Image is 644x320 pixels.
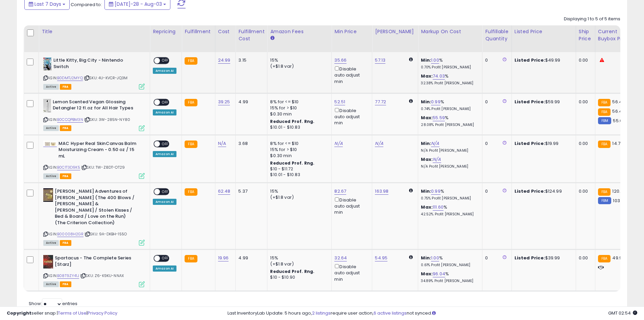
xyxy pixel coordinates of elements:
[160,189,171,195] span: OFF
[515,57,571,63] div: $49.99
[431,255,439,261] a: 1.00
[485,57,506,63] div: 0
[375,99,386,105] a: 77.72
[7,310,117,317] div: seller snap | |
[421,196,477,201] p: 0.75% Profit [PERSON_NAME]
[270,160,314,166] b: Reduced Prof. Rng.
[42,28,147,35] div: Title
[88,310,117,316] a: Privacy Policy
[421,115,477,127] div: %
[375,57,385,64] a: 57.13
[238,57,262,63] div: 3.15
[334,57,347,64] a: 35.66
[270,28,329,35] div: Amazon Fees
[431,140,439,147] a: N/A
[421,164,477,169] p: N/A Profit [PERSON_NAME]
[43,99,145,130] div: ASIN:
[270,111,326,117] div: $0.30 min
[270,105,326,111] div: 15% for > $10
[515,99,571,105] div: $59.99
[485,255,506,261] div: 0
[238,28,264,42] div: Fulfillment Cost
[612,99,625,105] span: 56.43
[43,57,52,71] img: 51-47udehpL._SL40_.jpg
[579,28,592,42] div: Ship Price
[43,255,145,286] div: ASIN:
[334,255,347,261] a: 32.64
[613,197,626,204] span: 103.57
[421,156,433,163] b: Max:
[185,28,212,35] div: Fulfillment
[421,212,477,217] p: 42.52% Profit [PERSON_NAME]
[43,188,145,245] div: ASIN:
[270,57,326,63] div: 15%
[421,81,477,86] p: 32.38% Profit [PERSON_NAME]
[43,57,145,89] div: ASIN:
[418,25,482,52] th: The percentage added to the cost of goods (COGS) that forms the calculator for Min & Max prices.
[431,188,440,195] a: 0.99
[579,99,590,105] div: 0.00
[153,151,176,157] div: Amazon AI
[421,114,433,121] b: Max:
[228,310,637,317] div: Last InventoryLab Update: 5 hours ago, require user action, not synced.
[270,99,326,105] div: 8% for <= $10
[375,188,388,195] a: 163.98
[421,73,477,86] div: %
[598,99,611,106] small: FBA
[334,140,342,147] a: N/A
[60,173,71,179] span: FBA
[334,188,346,195] a: 82.67
[515,188,545,194] b: Listed Price:
[29,300,77,307] span: Show: entries
[421,73,433,79] b: Max:
[57,75,83,81] a: B0DMTJ2MYQ
[270,153,326,159] div: $0.30 min
[421,28,479,35] div: Markup on Cost
[57,273,79,279] a: B08T9ZY41J
[375,28,415,35] div: [PERSON_NAME]
[53,57,136,71] b: Little Kitty, Big City - Nintendo Switch
[57,231,84,237] a: B00008H2GR
[598,117,611,124] small: FBM
[515,28,573,35] div: Listed Price
[185,141,197,148] small: FBA
[579,188,590,194] div: 0.00
[160,58,171,64] span: OFF
[270,147,326,153] div: 15% for > $10
[485,99,506,105] div: 0
[43,125,59,131] span: All listings currently available for purchase on Amazon
[334,263,367,282] div: Disable auto adjust min
[270,194,326,200] div: (+$1.8 var)
[270,35,274,41] small: Amazon Fees.
[238,141,262,147] div: 3.68
[153,199,176,205] div: Amazon AI
[115,1,162,7] span: [DATE]-28 - Aug-03
[270,166,326,172] div: $10 - $11.72
[153,109,176,115] div: Amazon AI
[43,99,51,112] img: 3156bjkeZ5L._SL40_.jpg
[612,255,625,261] span: 49.99
[238,188,262,194] div: 5.37
[218,57,231,64] a: 24.99
[433,204,444,211] a: 111.60
[421,99,431,105] b: Min:
[433,156,441,163] a: N/A
[515,140,545,147] b: Listed Price:
[43,173,59,179] span: All listings currently available for purchase on Amazon
[421,188,431,194] b: Min:
[433,271,445,277] a: 96.04
[185,99,197,106] small: FBA
[43,240,59,246] span: All listings currently available for purchase on Amazon
[55,188,137,228] b: [PERSON_NAME] Adventures of [PERSON_NAME] (The 400 Blows / [PERSON_NAME] & [PERSON_NAME] / Stolen...
[53,99,135,113] b: Lemon Scented Vegan Glossing Detangler 12 fl.oz for All Hair Types
[598,108,611,116] small: FBA
[421,263,477,268] p: 0.61% Profit [PERSON_NAME]
[421,57,431,63] b: Min:
[515,188,571,194] div: $124.99
[564,16,620,22] div: Displaying 1 to 5 of 5 items
[612,188,626,194] span: 120.89
[598,188,611,196] small: FBA
[84,75,127,81] span: | SKU: 4U-KVCR-JQ3M
[160,256,171,261] span: OFF
[218,188,231,195] a: 62.48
